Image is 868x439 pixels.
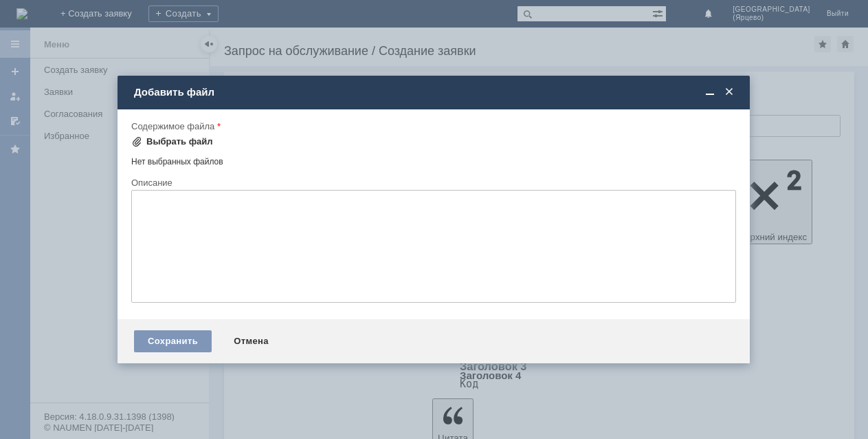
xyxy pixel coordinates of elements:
div: Описание [131,178,733,187]
span: Свернуть (Ctrl + M) [703,86,717,98]
div: Содержимое файла [131,122,733,131]
span: Закрыть [722,86,736,98]
div: Нет выбранных файлов [131,151,736,167]
div: Выбрать файл [146,136,213,147]
div: Добавить файл [134,86,736,98]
